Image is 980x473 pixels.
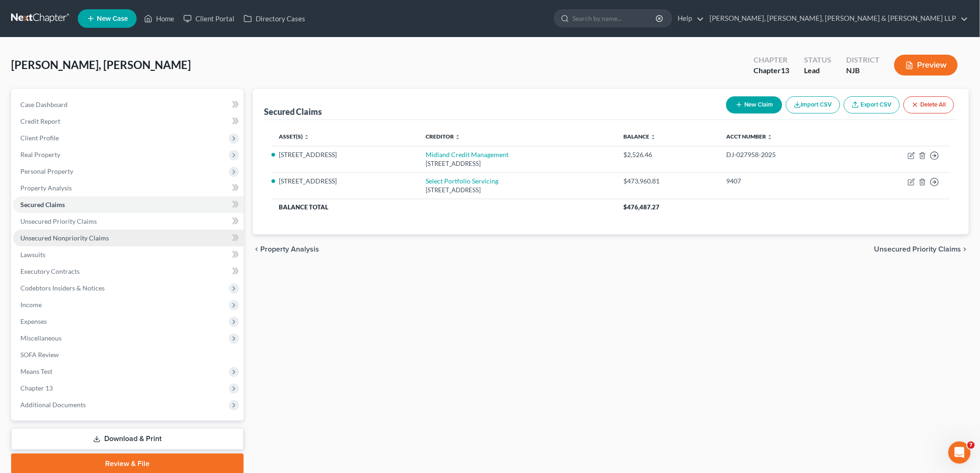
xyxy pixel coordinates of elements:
span: Executory Contracts [20,267,80,275]
a: Unsecured Priority Claims [13,213,244,230]
div: Status [804,55,831,65]
span: 13 [781,66,789,75]
span: SOFA Review [20,351,59,359]
a: Secured Claims [13,196,244,213]
a: SOFA Review [13,347,244,363]
a: Help [673,10,704,27]
div: Secured Claims [264,106,322,117]
th: Balance Total [271,199,616,215]
a: Acct Number unfold_more [727,133,773,140]
div: [STREET_ADDRESS] [426,159,609,168]
span: Chapter 13 [20,384,53,392]
i: unfold_more [304,134,309,140]
a: Download & Print [11,428,244,450]
a: Midland Credit Management [426,151,509,158]
span: Codebtors Insiders & Notices [20,284,105,292]
button: chevron_left Property Analysis [253,246,319,253]
a: Client Portal [179,10,239,27]
input: Search by name... [572,10,657,27]
span: [PERSON_NAME], [PERSON_NAME] [11,58,191,71]
iframe: Intercom live chat [949,441,971,464]
div: Lead [804,65,831,76]
span: Personal Property [20,167,73,175]
a: [PERSON_NAME], [PERSON_NAME], [PERSON_NAME] & [PERSON_NAME] LLP [705,10,968,27]
i: chevron_left [253,246,260,253]
button: Preview [894,55,958,76]
span: Property Analysis [20,184,72,192]
div: [STREET_ADDRESS] [426,186,609,195]
i: unfold_more [455,134,460,140]
span: Unsecured Nonpriority Claims [20,234,109,242]
span: Case Dashboard [20,101,68,108]
button: Unsecured Priority Claims chevron_right [874,246,969,253]
a: Balance unfold_more [623,133,656,140]
div: NJB [846,65,879,76]
span: Credit Report [20,117,60,125]
a: Creditor unfold_more [426,133,460,140]
a: Export CSV [844,96,900,114]
span: Expenses [20,317,47,325]
span: Property Analysis [260,246,319,253]
div: Chapter [754,55,789,65]
i: chevron_right [961,246,969,253]
span: Lawsuits [20,251,45,259]
span: 7 [967,441,975,449]
span: Additional Documents [20,401,86,409]
a: Asset(s) unfold_more [279,133,309,140]
a: Lawsuits [13,246,244,263]
li: [STREET_ADDRESS] [279,150,411,159]
a: Home [139,10,179,27]
div: 9407 [727,177,842,186]
a: Select Portfolio Servicing [426,177,498,185]
div: $2,526.46 [623,150,711,159]
span: Means Test [20,367,52,375]
div: DJ-027958-2025 [727,150,842,159]
button: New Claim [726,96,782,114]
span: Unsecured Priority Claims [874,246,961,253]
span: Unsecured Priority Claims [20,217,97,225]
div: $473,960.81 [623,177,711,186]
a: Credit Report [13,113,244,130]
span: Client Profile [20,134,59,142]
span: $476,487.27 [623,203,660,211]
div: Chapter [754,65,789,76]
a: Executory Contracts [13,263,244,280]
a: Unsecured Nonpriority Claims [13,230,244,246]
span: Miscellaneous [20,334,62,342]
span: Real Property [20,151,60,158]
a: Directory Cases [239,10,310,27]
li: [STREET_ADDRESS] [279,177,411,186]
button: Delete All [904,96,954,114]
i: unfold_more [650,134,656,140]
span: Secured Claims [20,201,65,208]
span: Income [20,301,42,309]
div: District [846,55,879,65]
button: Import CSV [786,96,840,114]
a: Property Analysis [13,180,244,196]
a: Case Dashboard [13,96,244,113]
i: unfold_more [767,134,773,140]
span: New Case [97,15,128,22]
